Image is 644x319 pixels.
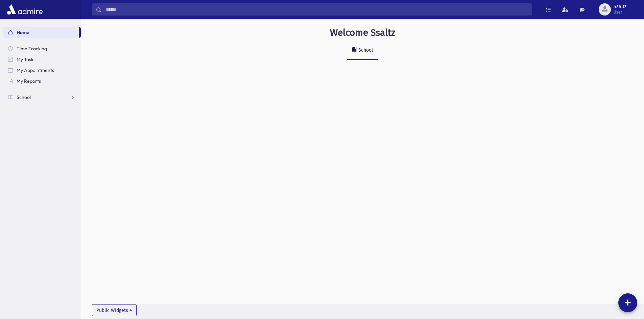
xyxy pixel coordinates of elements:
[102,3,532,16] input: Search
[3,76,81,86] a: My Reports
[17,29,29,35] span: Home
[3,65,81,76] a: My Appointments
[17,67,54,73] span: My Appointments
[3,27,79,38] a: Home
[357,47,373,53] div: School
[3,92,81,103] a: School
[3,43,81,54] a: Time Tracking
[5,3,44,16] img: AdmirePro
[92,304,137,316] button: Public Widgets
[614,9,626,15] span: User
[3,54,81,65] a: My Tasks
[17,78,41,84] span: My Reports
[347,41,378,60] a: School
[17,94,31,100] span: School
[330,27,395,38] h3: Welcome Ssaltz
[17,46,47,52] span: Time Tracking
[614,4,626,9] span: Ssaltz
[17,56,35,62] span: My Tasks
